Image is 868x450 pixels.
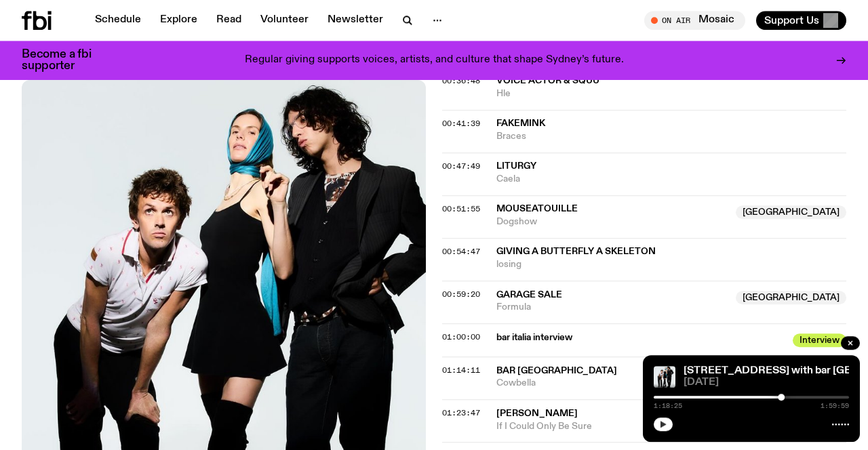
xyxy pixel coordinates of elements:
[442,365,480,375] span: 01:14:11
[442,291,480,298] button: 00:59:20
[496,119,545,128] span: fakemink
[252,11,317,30] a: Volunteer
[654,403,682,409] span: 1:18:25
[442,118,480,129] span: 00:41:39
[442,333,480,341] button: 01:00:00
[442,248,480,255] button: 00:54:47
[442,161,480,171] span: 00:47:49
[496,204,578,213] span: Mouseatouille
[736,291,846,304] span: [GEOGRAPHIC_DATA]
[496,331,785,344] span: bar italia interview
[496,420,846,433] span: If I Could Only Be Sure
[496,377,846,390] span: Cowbella
[442,163,480,170] button: 00:47:49
[442,77,480,85] button: 00:36:48
[442,407,480,418] span: 01:23:47
[496,409,578,418] span: [PERSON_NAME]
[87,11,149,30] a: Schedule
[442,367,480,374] button: 01:14:11
[442,75,480,86] span: 00:36:48
[22,49,108,72] h3: Become a fbi supporter
[442,289,480,300] span: 00:59:20
[496,247,656,256] span: giving a butterfly a skeleton
[496,87,846,100] span: Hle
[496,161,536,171] span: Liturgy
[496,366,617,375] span: bar [GEOGRAPHIC_DATA]
[442,331,480,342] span: 01:00:00
[496,173,846,186] span: Caela
[442,205,480,213] button: 00:51:55
[442,409,480,417] button: 01:23:47
[496,290,562,300] span: Garage Sale
[684,377,849,388] span: [DATE]
[793,333,846,347] span: Interview
[442,246,480,257] span: 00:54:47
[442,203,480,214] span: 00:51:55
[821,403,849,409] span: 1:59:59
[496,301,728,314] span: Formula
[245,54,624,66] p: Regular giving supports voices, artists, and culture that shape Sydney’s future.
[319,11,391,30] a: Newsletter
[756,11,846,30] button: Support Us
[496,130,846,143] span: Braces
[736,205,846,219] span: [GEOGRAPHIC_DATA]
[208,11,250,30] a: Read
[644,11,745,30] button: On AirMosaic
[496,216,728,228] span: Dogshow
[496,258,846,271] span: losing
[442,120,480,127] button: 00:41:39
[152,11,205,30] a: Explore
[764,14,819,26] span: Support Us
[496,76,599,85] span: Voice Actor & Squu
